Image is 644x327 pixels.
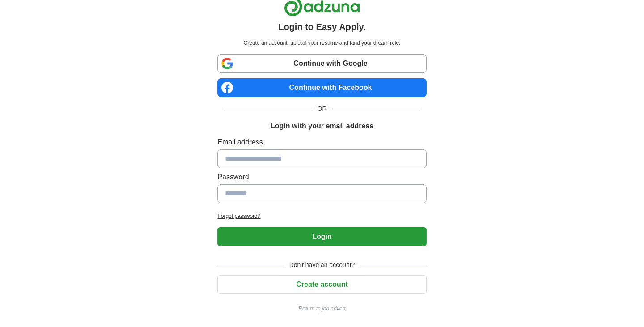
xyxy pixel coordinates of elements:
p: Create an account, upload your resume and land your dream role. [219,39,424,47]
label: Password [217,172,426,183]
a: Create account [217,280,426,288]
a: Continue with Facebook [217,78,426,97]
h1: Login to Easy Apply. [278,20,366,34]
a: Return to job advert [217,305,426,313]
button: Login [217,227,426,246]
a: Continue with Google [217,54,426,73]
span: Don't have an account? [284,260,360,270]
h1: Login with your email address [271,121,373,132]
span: OR [312,104,332,114]
label: Email address [217,137,426,148]
a: Forgot password? [217,212,426,220]
button: Create account [217,275,426,294]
